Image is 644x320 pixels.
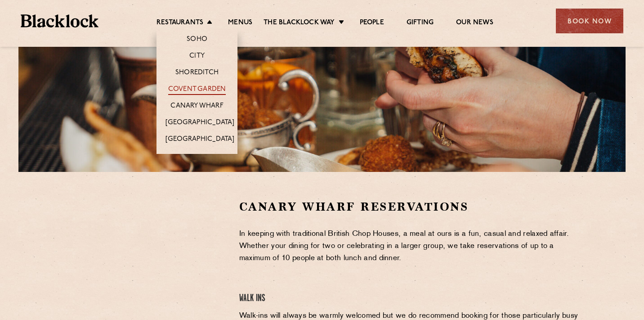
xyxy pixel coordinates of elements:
[228,18,252,28] a: Menus
[239,228,584,265] p: In keeping with traditional British Chop Houses, a meal at ours is a fun, casual and relaxed affa...
[264,18,335,28] a: The Blacklock Way
[168,85,226,95] a: Covent Garden
[165,135,234,145] a: [GEOGRAPHIC_DATA]
[407,18,434,28] a: Gifting
[21,14,98,27] img: BL_Textured_Logo-footer-cropped.svg
[165,118,234,128] a: [GEOGRAPHIC_DATA]
[170,102,223,112] a: Canary Wharf
[360,18,384,28] a: People
[189,52,205,62] a: City
[556,9,623,33] div: Book Now
[187,35,207,45] a: Soho
[157,18,203,28] a: Restaurants
[239,293,584,305] h4: Walk Ins
[175,68,219,78] a: Shoreditch
[456,18,493,28] a: Our News
[239,199,584,215] h2: Canary Wharf Reservations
